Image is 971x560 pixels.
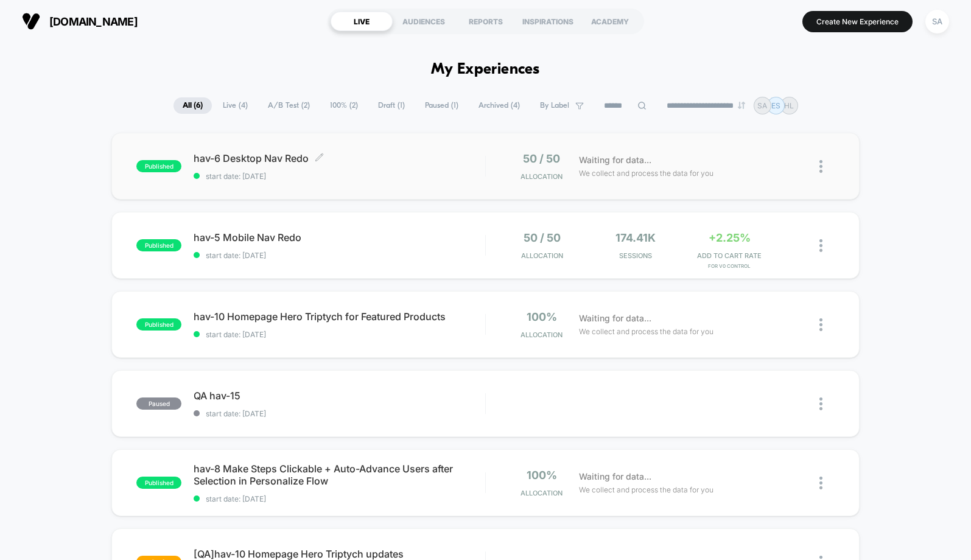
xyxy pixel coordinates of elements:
span: paused [136,397,181,410]
span: published [136,160,181,172]
div: LIVE [331,12,393,31]
span: Waiting for data... [579,153,651,167]
span: +2.25% [709,231,751,244]
span: Waiting for data... [579,470,651,483]
span: Draft ( 1 ) [369,97,414,114]
img: close [819,160,822,173]
span: A/B Test ( 2 ) [259,97,319,114]
span: hav-8 Make Steps Clickable + Auto-Advance Users after Selection in Personalize Flow [194,463,485,487]
span: 100% [527,310,557,323]
img: close [819,318,822,331]
span: Allocation [521,251,563,260]
span: published [136,477,181,489]
p: ES [771,101,780,110]
div: ACADEMY [579,12,641,31]
span: 100% ( 2 ) [321,97,367,114]
span: We collect and process the data for you [579,326,713,337]
span: published [136,239,181,251]
span: hav-5 Mobile Nav Redo [194,231,485,243]
img: close [819,397,822,410]
span: start date: [DATE] [194,172,485,181]
h1: My Experiences [431,61,540,79]
span: Paused ( 1 ) [416,97,468,114]
span: QA hav-15 [194,390,485,402]
span: published [136,318,181,331]
div: SA [925,10,949,33]
p: SA [757,101,767,110]
button: Create New Experience [802,11,913,32]
button: [DOMAIN_NAME] [18,12,141,31]
p: HL [784,101,794,110]
span: Allocation [521,489,563,497]
span: ADD TO CART RATE [685,251,773,260]
span: Sessions [592,251,679,260]
span: start date: [DATE] [194,409,485,418]
img: Visually logo [22,12,40,30]
span: Live ( 4 ) [214,97,257,114]
span: 50 / 50 [524,231,561,244]
span: Allocation [521,172,563,181]
span: By Label [540,101,569,110]
span: Waiting for data... [579,312,651,325]
span: [QA]hav-10 Homepage Hero Triptych updates [194,548,485,560]
img: close [819,239,822,252]
span: hav-10 Homepage Hero Triptych for Featured Products [194,310,485,323]
span: hav-6 Desktop Nav Redo [194,152,485,164]
span: start date: [DATE] [194,251,485,260]
button: SA [922,9,953,34]
span: Archived ( 4 ) [469,97,529,114]
span: We collect and process the data for you [579,484,713,495]
div: AUDIENCES [393,12,455,31]
span: for v0 control [685,263,773,269]
span: All ( 6 ) [174,97,212,114]
span: We collect and process the data for you [579,167,713,179]
span: start date: [DATE] [194,330,485,339]
img: close [819,477,822,489]
img: end [738,102,745,109]
span: Allocation [521,331,563,339]
span: start date: [DATE] [194,494,485,503]
div: INSPIRATIONS [517,12,579,31]
span: 100% [527,469,557,481]
span: [DOMAIN_NAME] [49,15,138,28]
span: 50 / 50 [523,152,560,165]
span: 174.41k [615,231,656,244]
div: REPORTS [455,12,517,31]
